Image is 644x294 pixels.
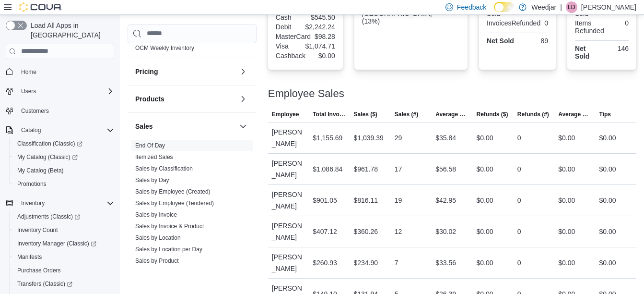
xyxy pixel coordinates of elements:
div: $0.00 [477,163,493,175]
div: 0 [517,226,521,237]
a: Purchase Orders [13,265,65,276]
a: End Of Day [135,142,165,149]
span: My Catalog (Beta) [13,165,114,176]
span: Refunds (#) [517,110,549,118]
div: $0.00 [599,132,616,144]
a: Classification (Classic) [10,137,118,150]
div: $816.11 [353,195,378,206]
a: My Catalog (Classic) [10,150,118,164]
div: $30.02 [435,226,456,237]
h3: Products [135,94,164,104]
span: Inventory Count [17,226,58,234]
span: Sales by Employee (Tendered) [135,199,214,207]
span: Classification (Classic) [17,140,82,147]
span: Inventory [21,199,45,207]
div: $545.50 [307,13,335,21]
div: $0.00 [558,132,575,144]
span: My Catalog (Classic) [17,153,78,161]
div: Cash [276,13,304,21]
span: Customers [21,107,49,115]
div: 0 [608,19,629,27]
button: Inventory [17,197,48,209]
a: Itemized Sales [135,154,173,160]
span: Average Sale [435,110,468,118]
div: 89 [519,37,548,45]
div: 19 [395,195,402,206]
button: Products [237,93,249,105]
span: Transfers (Classic) [13,278,114,290]
div: [PERSON_NAME] [268,154,309,184]
span: Sales by Employee (Created) [135,188,211,196]
div: $0.00 [558,195,575,206]
div: $0.00 [599,195,616,206]
a: Sales by Classification [135,165,193,172]
span: Adjustments (Classic) [17,213,80,220]
span: Sales by Invoice & Product [135,222,204,230]
a: Adjustments (Classic) [13,211,84,222]
div: 7 [395,257,398,269]
span: Load All Apps in [GEOGRAPHIC_DATA] [27,21,114,40]
span: Refunds ($) [477,110,508,118]
span: Customers [17,105,114,117]
span: Manifests [17,253,42,261]
div: [PERSON_NAME] [268,185,309,216]
a: Sales by Invoice [135,211,177,218]
span: My Catalog (Beta) [17,167,64,174]
span: Sales by Day [135,176,169,184]
a: Transfers (Classic) [10,277,118,291]
span: Sales ($) [353,110,377,118]
div: Visa [276,42,302,50]
div: $42.95 [435,195,456,206]
span: Catalog [17,124,114,136]
a: Transfers (Classic) [13,278,76,290]
a: Sales by Employee (Tendered) [135,200,214,207]
span: Home [17,66,114,78]
div: $2,242.24 [305,23,335,31]
div: 0 [517,163,521,175]
a: Inventory Manager (Classic) [10,237,118,250]
p: [PERSON_NAME] [581,1,636,13]
button: Sales [237,121,249,132]
span: My Catalog (Classic) [13,151,114,163]
span: Inventory Manager (Classic) [13,238,114,249]
div: 17 [395,163,402,175]
div: $0.00 [558,226,575,237]
div: $901.05 [313,195,337,206]
div: [PERSON_NAME] [268,122,309,153]
a: Sales by Product [135,257,179,264]
span: Total Invoiced [313,110,346,118]
div: $0.00 [477,257,493,269]
div: $1,039.39 [353,132,383,144]
a: Inventory Count [13,224,62,236]
div: 0 [517,132,521,144]
span: End Of Day [135,142,165,149]
span: Promotions [13,178,114,190]
button: Home [2,65,118,79]
div: $0.00 [599,257,616,269]
button: Inventory [2,196,118,210]
a: Inventory Manager (Classic) [13,238,100,249]
span: Employee [272,110,299,118]
button: Promotions [10,177,118,191]
div: OCM [128,42,257,58]
button: Manifests [10,250,118,264]
button: Users [2,85,118,98]
div: $98.28 [315,33,335,40]
button: Users [17,86,40,97]
a: Promotions [13,178,50,190]
span: Purchase Orders [13,265,114,276]
a: Sales by Location [135,234,181,241]
span: Feedback [457,2,486,12]
span: Sales by Classification [135,165,193,172]
span: Users [17,86,114,97]
span: Sales by Location per Day [135,245,202,253]
div: 29 [395,132,402,144]
span: Home [21,68,36,76]
span: Promotions [17,180,47,188]
span: Sales (#) [395,110,418,118]
div: $234.90 [353,257,378,269]
span: LD [568,1,575,13]
button: Inventory Count [10,223,118,237]
div: [PERSON_NAME] [268,247,309,278]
